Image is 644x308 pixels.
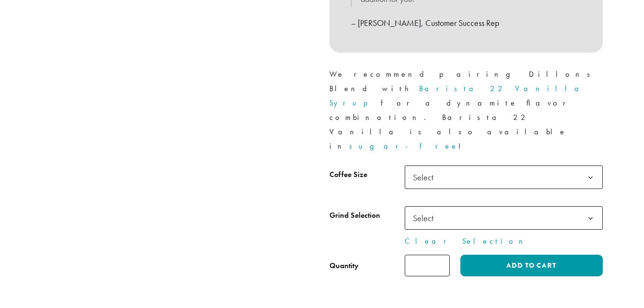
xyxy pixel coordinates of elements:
[405,206,603,230] span: Select
[405,236,603,247] a: Clear Selection
[349,141,458,151] a: sugar-free
[329,209,405,223] label: Grind Selection
[329,260,359,272] div: Quantity
[351,15,581,31] p: – [PERSON_NAME], Customer Success Rep
[329,168,405,182] label: Coffee Size
[329,83,586,108] a: Barista 22 Vanilla Syrup
[405,166,603,189] span: Select
[329,67,603,154] p: We recommend pairing Dillons Blend with for a dynamite flavor combination. Barista 22 Vanilla is ...
[405,255,450,276] input: Product quantity
[409,209,443,227] span: Select
[409,168,443,187] span: Select
[460,255,602,276] button: Add to cart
